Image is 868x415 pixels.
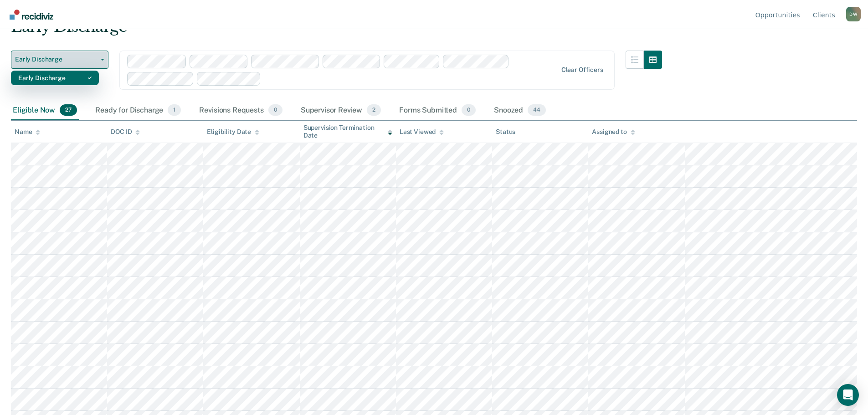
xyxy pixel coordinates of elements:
[299,101,383,121] div: Supervisor Review2
[367,104,381,116] span: 2
[168,104,181,116] span: 1
[93,101,183,121] div: Ready for Discharge1
[111,128,140,136] div: DOC ID
[268,104,282,116] span: 0
[60,104,77,116] span: 27
[528,104,546,116] span: 44
[207,128,259,136] div: Eligibility Date
[846,7,861,21] div: D W
[400,128,444,136] div: Last Viewed
[10,10,53,20] img: Recidiviz
[397,101,478,121] div: Forms Submitted0
[11,101,79,121] div: Eligible Now27
[496,128,515,136] div: Status
[837,384,859,406] div: Open Intercom Messenger
[592,128,635,136] div: Assigned to
[561,66,603,74] div: Clear officers
[303,124,392,139] div: Supervision Termination Date
[197,101,284,121] div: Revisions Requests0
[846,7,861,21] button: Profile dropdown button
[11,17,662,43] div: Early Discharge
[492,101,548,121] div: Snoozed44
[15,128,40,136] div: Name
[11,71,99,85] div: Dropdown Menu
[18,71,92,85] div: Early Discharge
[15,56,97,63] span: Early Discharge
[11,51,108,69] button: Early Discharge
[462,104,476,116] span: 0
